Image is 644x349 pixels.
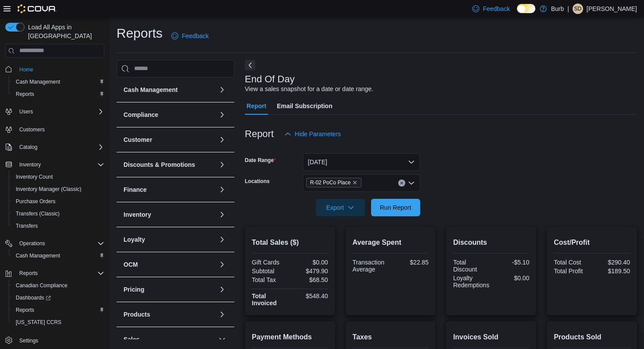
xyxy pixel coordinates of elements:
a: Reports [12,305,38,315]
button: Export [316,199,365,216]
button: Inventory Manager (Classic) [9,183,108,195]
div: Total Discount [453,259,489,273]
h3: Inventory [124,210,151,219]
a: Dashboards [12,293,54,303]
button: Compliance [124,110,215,119]
button: Cash Management [9,250,108,262]
div: $0.00 [493,275,529,282]
div: $189.50 [594,268,630,275]
a: Settings [16,335,42,346]
div: $0.00 [292,259,328,266]
button: Inventory [2,159,108,171]
h3: Discounts & Promotions [124,160,195,169]
span: Inventory Count [12,172,104,182]
span: Feedback [182,32,209,40]
span: Washington CCRS [12,317,104,328]
div: $290.40 [594,259,630,266]
span: Transfers [12,221,104,231]
h3: Report [245,129,274,139]
button: Next [245,60,255,71]
button: Reports [9,88,108,100]
button: [US_STATE] CCRS [9,316,108,328]
span: Reports [12,89,104,99]
button: Users [2,106,108,118]
p: Burb [551,4,564,14]
button: Finance [124,185,215,194]
div: Total Tax [252,276,288,283]
div: $548.40 [292,293,328,300]
h2: Invoices Sold [453,332,529,342]
span: Reports [19,270,38,277]
button: OCM [217,259,227,270]
div: Subtotal [252,268,288,275]
span: SD [574,4,582,14]
span: Run Report [380,203,411,212]
span: R-02 PoCo Place [310,178,351,187]
span: Home [19,66,33,73]
span: Load All Apps in [GEOGRAPHIC_DATA] [25,23,104,40]
div: Total Profit [554,268,590,275]
a: [US_STATE] CCRS [12,317,65,328]
button: Users [16,106,36,117]
button: Reports [2,267,108,279]
span: Reports [12,305,104,315]
button: Catalog [2,141,108,153]
a: Transfers (Classic) [12,208,63,219]
span: Purchase Orders [12,196,104,207]
h3: Customer [124,135,152,144]
span: Transfers [16,222,38,229]
button: Run Report [371,199,420,216]
h2: Products Sold [554,332,630,342]
button: Open list of options [408,180,415,187]
p: [PERSON_NAME] [587,4,637,14]
div: -$5.10 [493,259,529,266]
button: Compliance [217,109,227,120]
a: Dashboards [9,292,108,304]
button: Operations [2,237,108,250]
a: Purchase Orders [12,196,59,207]
span: Transfers (Classic) [16,210,60,217]
a: Cash Management [12,250,64,261]
span: Operations [16,238,104,249]
button: [DATE] [303,153,420,171]
span: Catalog [19,144,37,151]
span: Canadian Compliance [12,280,104,291]
span: R-02 PoCo Place [306,178,362,187]
h2: Average Spent [353,237,429,248]
h2: Payment Methods [252,332,328,342]
span: Inventory [19,161,41,168]
button: Transfers (Classic) [9,208,108,220]
a: Feedback [168,27,212,45]
button: Discounts & Promotions [217,159,227,170]
span: Inventory Count [16,173,53,180]
label: Date Range [245,157,276,164]
span: Feedback [483,4,510,13]
h3: End Of Day [245,74,295,85]
h3: Cash Management [124,85,178,94]
button: Cash Management [124,85,215,94]
span: Report [247,97,266,115]
span: Dashboards [12,293,104,303]
button: Settings [2,334,108,346]
button: Sales [217,334,227,345]
a: Inventory Manager (Classic) [12,184,85,194]
span: Customers [16,124,104,135]
h1: Reports [117,25,163,42]
span: Transfers (Classic) [12,208,104,219]
button: Products [217,309,227,320]
h2: Total Sales ($) [252,237,328,248]
h3: Products [124,310,150,319]
button: Reports [9,304,108,316]
p: | [567,4,569,14]
button: Canadian Compliance [9,279,108,292]
button: Products [124,310,215,319]
h2: Taxes [353,332,429,342]
h3: Finance [124,185,147,194]
div: Gift Cards [252,259,288,266]
span: Purchase Orders [16,198,56,205]
span: Export [321,199,360,216]
button: Customer [217,134,227,145]
div: Loyalty Redemptions [453,275,489,289]
div: View a sales snapshot for a date or date range. [245,85,373,94]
